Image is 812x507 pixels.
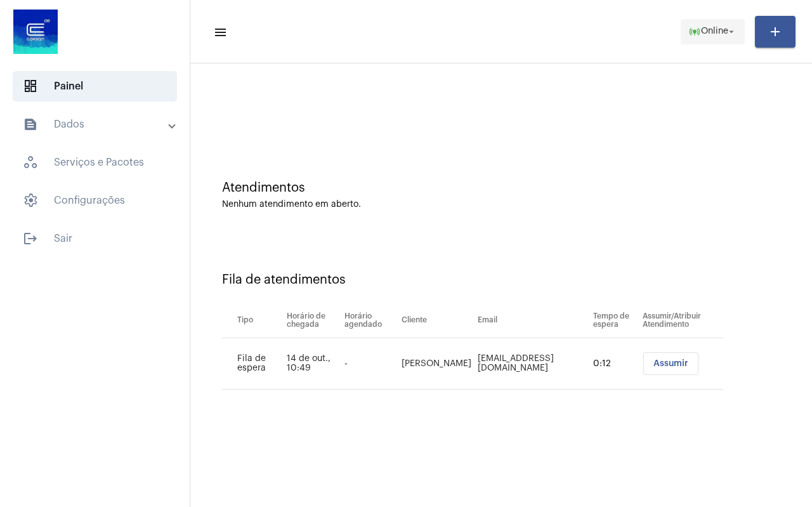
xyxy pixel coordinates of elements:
div: Fila de atendimentos [222,273,780,287]
span: Serviços e Pacotes [13,147,177,178]
mat-icon: add [768,24,783,39]
span: Assumir [653,359,688,368]
th: Tempo de espera [590,303,639,338]
span: Painel [13,71,177,102]
span: sidenav icon [23,193,38,208]
td: [PERSON_NAME] [398,338,475,390]
th: Cliente [398,303,475,338]
td: 14 de out., 10:49 [284,338,341,390]
th: Email [475,303,590,338]
th: Assumir/Atribuir Atendimento [639,303,723,338]
div: Nenhum atendimento em aberto. [222,200,780,209]
div: Atendimentos [222,181,780,195]
mat-icon: sidenav icon [23,231,38,246]
button: Assumir [643,352,698,375]
td: - [341,338,398,390]
mat-icon: online_prediction [688,25,701,38]
td: Fila de espera [222,338,284,390]
span: sidenav icon [23,79,38,94]
img: d4669ae0-8c07-2337-4f67-34b0df7f5ae4.jpeg [10,6,61,57]
mat-icon: sidenav icon [23,117,38,132]
button: Online [681,19,745,44]
th: Tipo [222,303,284,338]
mat-icon: arrow_drop_down [726,26,737,37]
mat-icon: sidenav icon [213,25,226,40]
span: Sair [13,223,177,254]
span: sidenav icon [23,155,38,170]
th: Horário de chegada [284,303,341,338]
span: Configurações [13,185,177,216]
td: [EMAIL_ADDRESS][DOMAIN_NAME] [475,338,590,390]
td: 0:12 [590,338,639,390]
mat-chip-list: selection [643,352,723,375]
th: Horário agendado [341,303,398,338]
mat-expansion-panel-header: sidenav iconDados [8,109,190,140]
mat-panel-title: Dados [23,117,169,132]
span: Online [701,27,728,36]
